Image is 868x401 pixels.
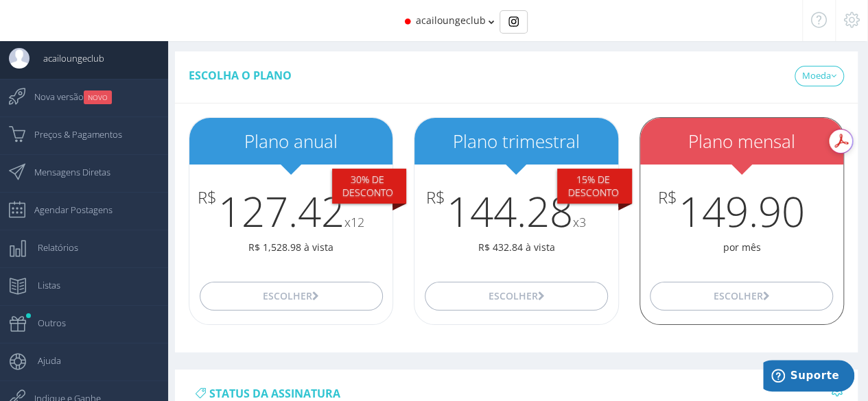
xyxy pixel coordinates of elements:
[332,169,406,204] div: 30% De desconto
[24,230,78,265] span: Relatórios
[508,16,519,27] img: Instagram_simple_icon.svg
[414,132,618,151] h2: Plano trimestral
[763,360,854,394] iframe: Abre um widget para que você possa encontrar mais informações
[189,241,392,254] p: R$ 1,528.98 à vista
[24,306,66,340] span: Outros
[640,241,843,254] p: por mês
[414,189,618,234] h3: 144.28
[425,282,608,311] button: Escolher
[416,14,486,27] span: acailoungeclub
[84,90,112,104] small: NOVO
[9,48,30,69] img: User Image
[24,343,61,378] span: Ajuda
[658,189,677,206] span: R$
[198,189,217,206] span: R$
[189,189,392,234] h3: 127.42
[795,66,844,86] a: Moeda
[30,41,104,75] span: acailoungeclub
[426,189,445,206] span: R$
[21,193,113,227] span: Agendar Postagens
[640,132,843,151] h2: Plano mensal
[21,155,110,189] span: Mensagens Diretas
[200,282,383,311] button: Escolher
[557,169,631,204] div: 15% De desconto
[500,10,528,34] div: Basic example
[573,214,586,230] small: x3
[24,268,60,302] span: Listas
[344,214,364,230] small: x12
[21,80,112,114] span: Nova versão
[414,241,618,254] p: R$ 432.84 à vista
[21,117,122,151] span: Preços & Pagamentos
[189,68,292,83] span: Escolha o plano
[189,132,392,151] h2: Plano anual
[650,282,833,311] button: Escolher
[640,189,843,234] h3: 149.90
[209,386,340,401] span: status da assinatura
